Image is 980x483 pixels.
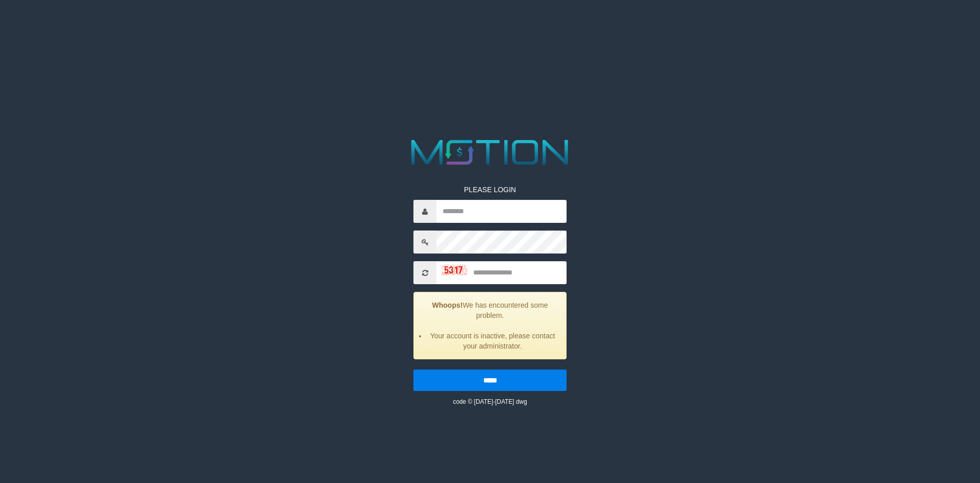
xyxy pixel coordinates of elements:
[413,292,567,359] div: We has encountered some problem.
[427,331,558,351] li: Your account is inactive, please contact your administrator.
[442,265,467,275] img: captcha
[453,398,527,405] small: code © [DATE]-[DATE] dwg
[413,185,567,195] p: PLEASE LOGIN
[404,135,576,169] img: MOTION_logo.png
[432,301,463,309] strong: Whoops!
